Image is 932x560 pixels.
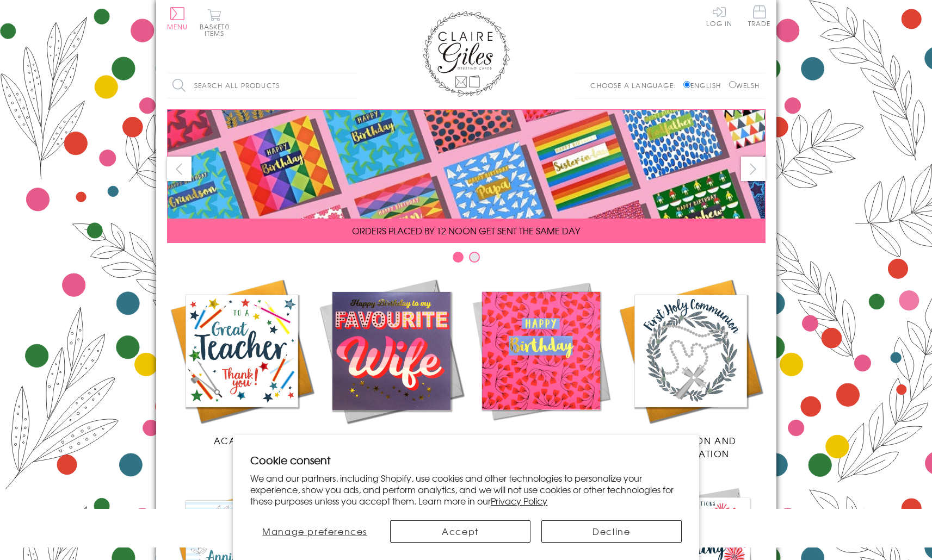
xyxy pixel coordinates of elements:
[347,73,357,98] input: Search
[590,80,681,90] p: Choose a language:
[683,80,726,90] label: English
[748,5,771,27] span: Trade
[250,520,379,543] button: Manage preferences
[262,525,367,538] span: Manage preferences
[748,5,771,29] a: Trade
[205,22,230,38] span: 0 items
[644,434,737,460] span: Communion and Confirmation
[167,157,192,181] button: prev
[423,11,510,97] img: Claire Giles Greetings Cards
[515,434,567,447] span: Birthdays
[469,252,480,263] button: Carousel Page 2
[250,452,682,468] h2: Cookie consent
[355,434,427,447] span: New Releases
[466,276,616,447] a: Birthdays
[167,22,188,32] span: Menu
[491,494,547,507] a: Privacy Policy
[706,5,732,27] a: Log In
[741,157,766,181] button: next
[729,80,760,90] label: Welsh
[390,520,530,543] button: Accept
[683,81,690,88] input: English
[453,252,464,263] button: Carousel Page 1 (Current Slide)
[317,276,466,447] a: New Releases
[352,224,580,237] span: ORDERS PLACED BY 12 NOON GET SENT THE SAME DAY
[167,7,188,30] button: Menu
[200,9,230,36] button: Basket0 items
[616,276,766,460] a: Communion and Confirmation
[729,81,736,88] input: Welsh
[250,472,682,506] p: We and our partners, including Shopify, use cookies and other technologies to personalize your ex...
[214,434,270,447] span: Academic
[167,73,357,98] input: Search all products
[541,520,682,543] button: Decline
[167,276,317,447] a: Academic
[167,251,766,268] div: Carousel Pagination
